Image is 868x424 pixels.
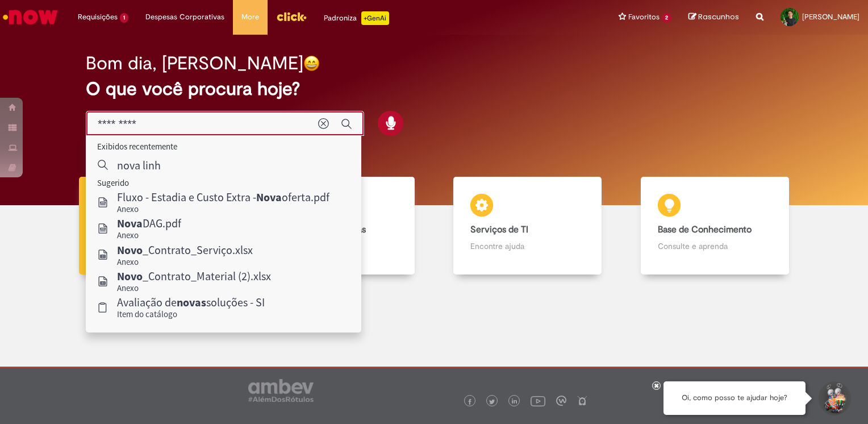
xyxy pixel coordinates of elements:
span: 1 [120,13,128,23]
img: logo_footer_twitter.png [489,399,495,405]
b: Serviços de TI [470,224,528,235]
img: logo_footer_facebook.png [467,399,473,405]
span: Favoritos [628,11,660,23]
h2: O que você procura hoje? [86,79,782,99]
b: Base de Conhecimento [658,224,752,235]
h2: Bom dia, [PERSON_NAME] [86,53,303,73]
span: Rascunhos [698,11,739,22]
span: Despesas Corporativas [145,11,224,23]
span: More [241,11,259,23]
img: logo_footer_linkedin.png [512,398,518,405]
img: logo_footer_naosei.png [577,396,587,406]
div: Padroniza [324,11,389,25]
img: click_logo_yellow_360x200.png [276,8,307,25]
p: Encontre ajuda [470,240,585,252]
img: happy-face.png [303,55,320,72]
span: 2 [662,13,671,23]
span: [PERSON_NAME] [802,12,859,22]
b: Catálogo de Ofertas [283,224,366,235]
img: logo_footer_youtube.png [531,393,545,408]
span: Requisições [78,11,118,23]
a: Base de Conhecimento Consulte e aprenda [621,177,809,275]
img: logo_footer_workplace.png [556,396,566,406]
a: Serviços de TI Encontre ajuda [434,177,621,275]
p: +GenAi [361,11,389,25]
img: logo_footer_ambev_rotulo_gray.png [248,379,314,402]
a: Rascunhos [688,12,739,23]
div: Oi, como posso te ajudar hoje? [663,381,806,415]
p: Consulte e aprenda [658,240,772,252]
a: Tirar dúvidas Tirar dúvidas com Lupi Assist e Gen Ai [60,177,247,275]
img: ServiceNow [1,6,60,28]
button: Iniciar Conversa de Suporte [817,381,851,415]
